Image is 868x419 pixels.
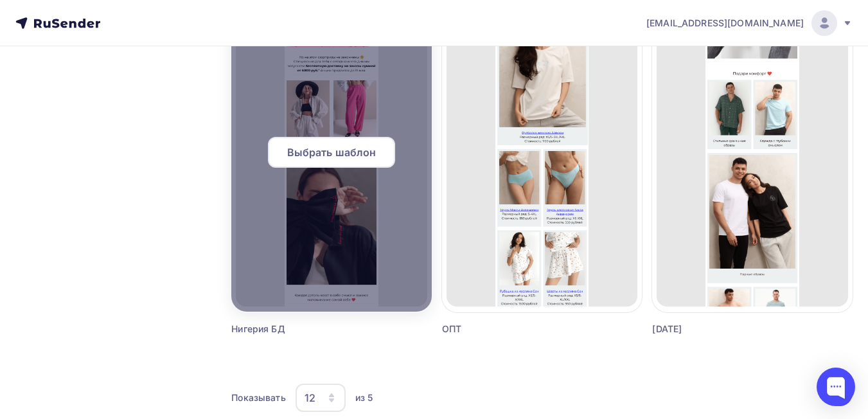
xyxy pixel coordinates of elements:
[295,383,346,413] button: 12
[305,390,315,406] div: 12
[355,391,373,404] div: из 5
[652,323,802,335] div: [DATE]
[442,323,592,335] div: ОПТ
[646,10,853,36] a: [EMAIL_ADDRESS][DOMAIN_NAME]
[287,145,376,160] span: Выбрать шаблон
[646,17,804,30] span: [EMAIL_ADDRESS][DOMAIN_NAME]
[231,323,382,335] div: Нигерия БД
[231,391,285,404] div: Показывать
